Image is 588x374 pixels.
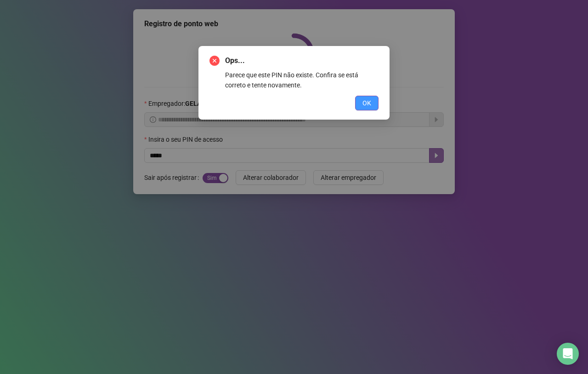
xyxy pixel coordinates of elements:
span: Ops... [225,55,379,66]
span: close-circle [209,56,220,66]
div: Open Intercom Messenger [557,343,579,365]
span: OK [362,98,371,108]
div: Parece que este PIN não existe. Confira se está correto e tente novamente. [225,70,379,90]
button: OK [355,96,379,110]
